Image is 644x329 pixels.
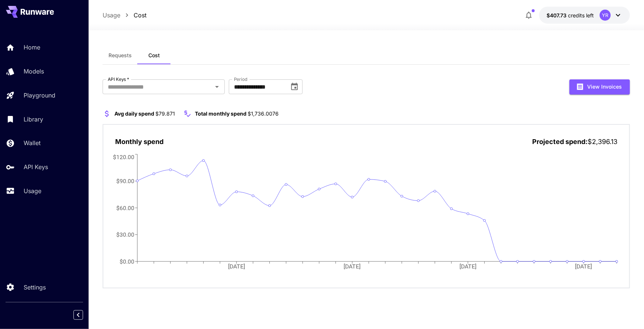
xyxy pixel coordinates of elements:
span: $407.73 [547,12,568,18]
p: Monthly spend [115,137,163,147]
nav: breadcrumb [103,11,147,20]
div: Collapse sidebar [79,308,89,322]
span: Total monthly spend [195,110,247,117]
p: Home [24,43,40,52]
button: Choose date, selected date is Sep 1, 2025 [287,79,302,94]
span: $2,396.13 [588,138,617,145]
tspan: [DATE] [344,263,361,270]
span: credits left [568,12,594,18]
tspan: [DATE] [576,263,593,270]
button: Collapse sidebar [73,310,83,320]
div: YR [600,10,611,21]
span: Projected spend: [532,138,588,145]
p: Usage [24,186,41,195]
tspan: [DATE] [228,263,245,270]
p: Settings [24,283,46,292]
span: $1,736.0076 [248,110,279,117]
p: Wallet [24,138,41,147]
label: Period [234,76,248,82]
a: View Invoices [569,83,630,90]
button: Open [212,82,222,92]
tspan: $60.00 [116,204,134,211]
tspan: [DATE] [460,263,477,270]
p: Models [24,67,44,76]
span: Cost [148,52,160,59]
p: Playground [24,91,55,100]
a: Cost [134,11,147,20]
div: $407.72879 [547,11,594,19]
p: API Keys [24,162,48,171]
tspan: $90.00 [116,178,134,185]
span: $79.871 [155,110,175,117]
a: Usage [103,11,120,20]
span: Requests [109,52,132,59]
button: $407.72879YR [539,7,630,24]
button: View Invoices [569,79,630,95]
tspan: $120.00 [113,153,134,160]
span: Avg daily spend [114,110,154,117]
tspan: $0.00 [120,258,134,265]
label: API Keys [108,76,129,82]
tspan: $30.00 [116,231,134,238]
p: Library [24,115,43,124]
